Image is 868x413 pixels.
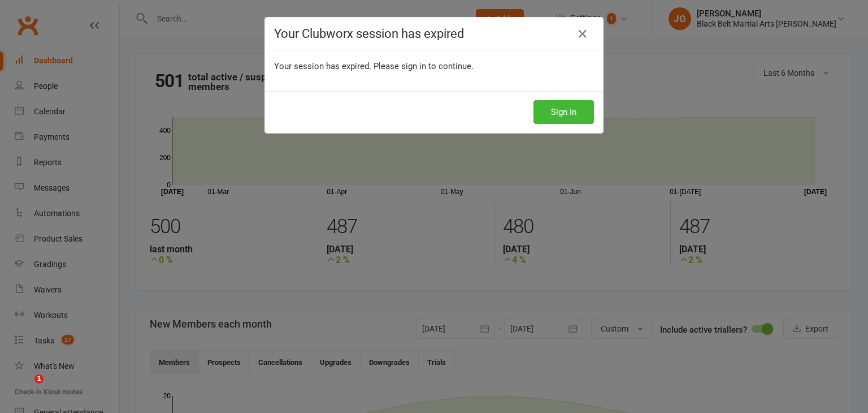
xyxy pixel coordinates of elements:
[574,25,592,43] a: Close
[533,100,594,124] button: Sign In
[34,375,44,384] span: 1
[274,27,594,41] h4: Your Clubworx session has expired
[274,61,474,71] span: Your session has expired. Please sign in to continue.
[11,375,38,402] iframe: Intercom live chat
